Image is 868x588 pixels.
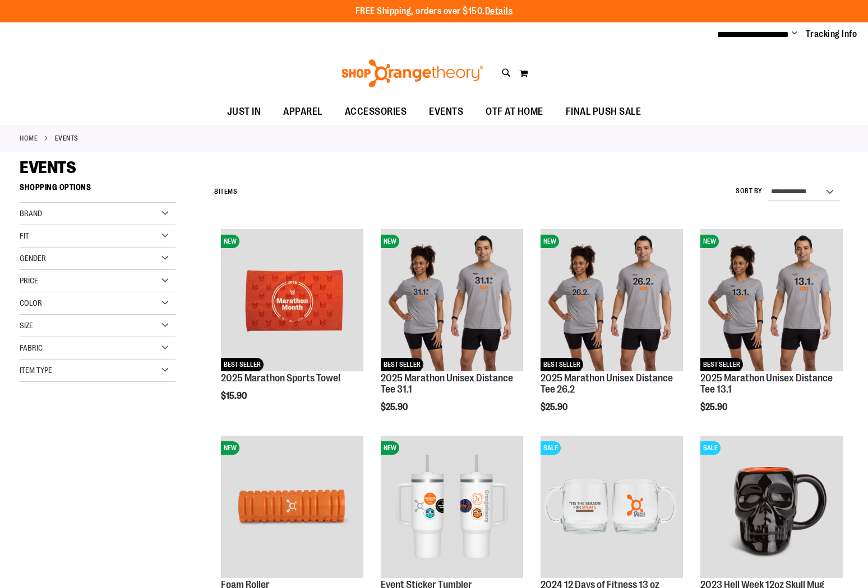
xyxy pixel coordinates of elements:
a: EVENTS [418,99,474,124]
span: EVENTS [20,158,76,177]
div: product [215,223,369,430]
img: Foam Roller [221,436,363,578]
a: ACCESSORIES [334,99,418,125]
img: 2025 Marathon Sports Towel [221,229,363,371]
a: APPAREL [272,99,334,125]
span: Price [20,276,38,285]
img: 2025 Marathon Unisex Distance Tee 26.2 [541,229,683,371]
span: Size [20,321,33,330]
span: OTF AT HOME [486,99,543,124]
a: 2025 Marathon Sports TowelNEWBEST SELLER [221,229,363,373]
span: Gender [20,254,46,263]
div: product [695,223,848,440]
span: APPAREL [283,99,322,124]
a: 2025 Marathon Unisex Distance Tee 26.2 [541,372,673,395]
span: BEST SELLER [541,358,583,371]
a: 2025 Marathon Unisex Distance Tee 31.1 [381,372,513,395]
span: Fit [20,231,29,240]
span: $25.90 [381,402,409,412]
img: Shop Orangetheory [340,59,485,87]
span: NEW [221,441,239,455]
a: JUST IN [216,99,273,125]
a: OTF 40 oz. Sticker TumblerNEW [381,436,523,580]
img: OTF 40 oz. Sticker Tumbler [381,436,523,578]
a: Tracking Info [806,28,857,40]
a: 2025 Marathon Unisex Distance Tee 26.2NEWBEST SELLER [541,229,683,373]
a: Main image of 2024 12 Days of Fitness 13 oz Glass MugSALE [541,436,683,580]
a: Home [20,133,38,143]
a: 2025 Marathon Unisex Distance Tee 31.1NEWBEST SELLER [381,229,523,373]
span: ACCESSORIES [345,99,407,124]
button: Account menu [792,29,797,40]
span: Brand [20,209,42,218]
span: EVENTS [429,99,463,124]
div: product [375,223,529,440]
span: Color [20,298,42,307]
span: NEW [700,235,719,248]
span: BEST SELLER [381,358,423,371]
span: BEST SELLER [221,358,264,371]
span: NEW [381,235,399,248]
span: SALE [541,441,561,455]
strong: Shopping Options [20,178,176,203]
img: 2025 Marathon Unisex Distance Tee 13.1 [700,229,843,371]
a: Foam RollerNEW [221,436,363,580]
p: FREE Shipping, orders over $150. [355,5,513,18]
span: FINAL PUSH SALE [566,99,641,124]
img: Main image of 2024 12 Days of Fitness 13 oz Glass Mug [541,436,683,578]
span: $25.90 [700,402,729,412]
div: product [535,223,689,440]
span: NEW [381,441,399,455]
label: Sort By [736,186,763,196]
span: $15.90 [221,391,248,401]
h2: Items [214,183,237,200]
a: Product image for Hell Week 12oz Skull MugSALE [700,436,843,580]
img: Product image for Hell Week 12oz Skull Mug [700,436,843,578]
span: SALE [700,441,721,455]
span: NEW [221,235,239,248]
a: 2025 Marathon Unisex Distance Tee 13.1NEWBEST SELLER [700,229,843,373]
span: NEW [541,235,559,248]
a: FINAL PUSH SALE [555,99,653,125]
a: 2025 Marathon Sports Towel [221,372,340,384]
a: 2025 Marathon Unisex Distance Tee 13.1 [700,372,833,395]
span: 8 [214,188,219,195]
span: Item Type [20,366,52,375]
span: BEST SELLER [700,358,743,371]
a: Details [485,6,513,16]
span: $25.90 [541,402,569,412]
span: JUST IN [227,99,261,124]
img: 2025 Marathon Unisex Distance Tee 31.1 [381,229,523,371]
strong: EVENTS [55,133,79,143]
a: OTF AT HOME [474,99,555,125]
span: Fabric [20,343,43,352]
